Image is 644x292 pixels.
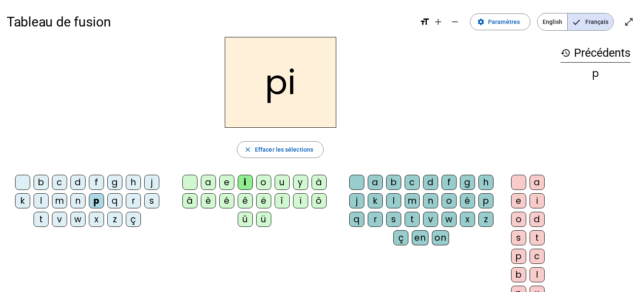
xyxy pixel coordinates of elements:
div: à [312,175,327,190]
div: b [511,267,526,282]
div: h [126,175,141,190]
div: p [561,68,631,79]
div: f [89,175,104,190]
span: Français [568,13,613,30]
mat-button-toggle-group: Language selection [537,13,614,31]
div: w [70,212,86,227]
div: g [460,175,475,190]
div: r [368,212,383,227]
div: è [201,193,216,208]
span: Effacer les sélections [255,145,313,155]
button: Effacer les sélections [237,141,324,158]
span: Paramètres [488,17,520,27]
div: t [530,230,545,245]
div: k [15,193,30,208]
div: w [441,212,457,227]
div: â [182,193,197,208]
div: î [275,193,290,208]
div: d [70,175,86,190]
div: û [238,212,253,227]
div: g [107,175,122,190]
div: m [405,193,420,208]
div: f [441,175,457,190]
div: a [368,175,383,190]
div: e [511,193,526,208]
button: Diminuer la taille de la police [447,13,463,30]
div: c [530,249,545,264]
span: English [538,13,567,30]
div: i [238,175,253,190]
div: ü [256,212,271,227]
mat-icon: format_size [420,17,430,27]
div: q [349,212,364,227]
div: r [126,193,141,208]
button: Augmenter la taille de la police [430,13,447,30]
div: é [219,193,234,208]
div: n [70,193,86,208]
mat-icon: settings [477,18,485,26]
div: c [52,175,67,190]
div: q [107,193,122,208]
div: m [52,193,67,208]
div: l [386,193,401,208]
mat-icon: add [433,17,443,27]
mat-icon: remove [450,17,460,27]
div: n [423,193,438,208]
div: y [293,175,308,190]
div: ç [126,212,141,227]
div: o [441,193,457,208]
div: j [349,193,364,208]
div: p [89,193,104,208]
div: a [530,175,545,190]
div: o [511,212,526,227]
div: b [386,175,401,190]
div: h [478,175,493,190]
div: j [144,175,159,190]
div: on [432,230,449,245]
div: p [478,193,493,208]
h3: Précédents [561,44,631,63]
div: e [219,175,234,190]
div: s [144,193,159,208]
div: s [511,230,526,245]
h2: pi [225,37,336,128]
h1: Tableau de fusion [7,8,413,35]
div: ç [393,230,408,245]
div: i [530,193,545,208]
div: ô [312,193,327,208]
button: Paramètres [470,13,530,30]
div: s [386,212,401,227]
div: ï [293,193,308,208]
div: b [34,175,49,190]
div: z [107,212,122,227]
div: é [460,193,475,208]
div: l [34,193,49,208]
div: z [478,212,493,227]
div: x [460,212,475,227]
button: Entrer en plein écran [621,13,637,30]
div: p [511,249,526,264]
div: c [405,175,420,190]
mat-icon: close [244,146,252,153]
div: d [423,175,438,190]
div: en [412,230,428,245]
div: k [368,193,383,208]
div: v [52,212,67,227]
div: x [89,212,104,227]
div: u [275,175,290,190]
mat-icon: history [561,48,571,58]
div: o [256,175,271,190]
div: ê [238,193,253,208]
div: d [530,212,545,227]
div: ë [256,193,271,208]
mat-icon: open_in_full [624,17,634,27]
div: l [530,267,545,282]
div: v [423,212,438,227]
div: t [405,212,420,227]
div: t [34,212,49,227]
div: a [201,175,216,190]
